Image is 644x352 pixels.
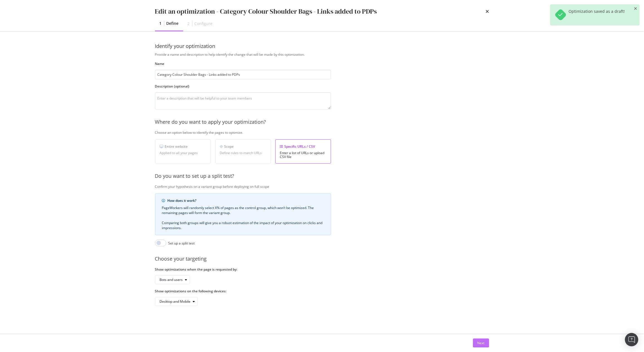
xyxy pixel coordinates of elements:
div: Next [478,341,485,345]
div: Define [166,21,179,26]
div: Edit an optimization - Category Colour Shoulder Bags - Links added to PDPs [155,7,377,16]
div: close toast [634,7,637,11]
div: PageWorkers will randomly select X% of pages as the control group, which won’t be optimized. The ... [162,205,324,230]
div: Choose your targeting [155,255,517,263]
label: Show optimizations on the following devices: [155,289,331,293]
div: Specific URLs / CSV [280,144,326,149]
div: Identify your optimization [155,43,489,50]
div: How does it work? [168,198,324,203]
div: Provide a name and description to help identify the change that will be made by this optimization. [155,52,517,57]
label: Name [155,61,331,66]
div: Where do you want to apply your optimization? [155,118,517,126]
div: Choose an option below to identify the pages to optimize. [155,130,517,135]
div: Entire website [160,144,206,149]
div: Confirm your hypothesis on a variant group before deploying on full scope [155,184,517,189]
div: Enter a list of URLs or upload CSV file [280,151,326,159]
div: Do you want to set up a split test? [155,173,517,180]
label: Show optimizations when the page is requested by: [155,267,331,272]
div: Bots and users [160,278,183,281]
div: Configure [195,21,213,26]
div: times [486,7,489,16]
div: Optimization saved as a draft! [569,9,625,21]
div: 1 [160,21,162,26]
div: Applied to all your pages [160,151,206,155]
div: 2 [188,21,190,26]
div: Open Intercom Messenger [625,333,638,346]
div: Scope [220,144,266,149]
input: Enter an optimization name to easily find it back [155,70,331,79]
button: Next [473,339,489,348]
button: Desktop and Mobile [155,297,198,306]
div: Set up a split test [168,241,195,246]
div: info banner [155,193,331,235]
div: Desktop and Mobile [160,300,191,303]
label: Description (optional) [155,84,331,89]
button: Bots and users [155,275,190,284]
div: Define rules to match URLs [220,151,266,155]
